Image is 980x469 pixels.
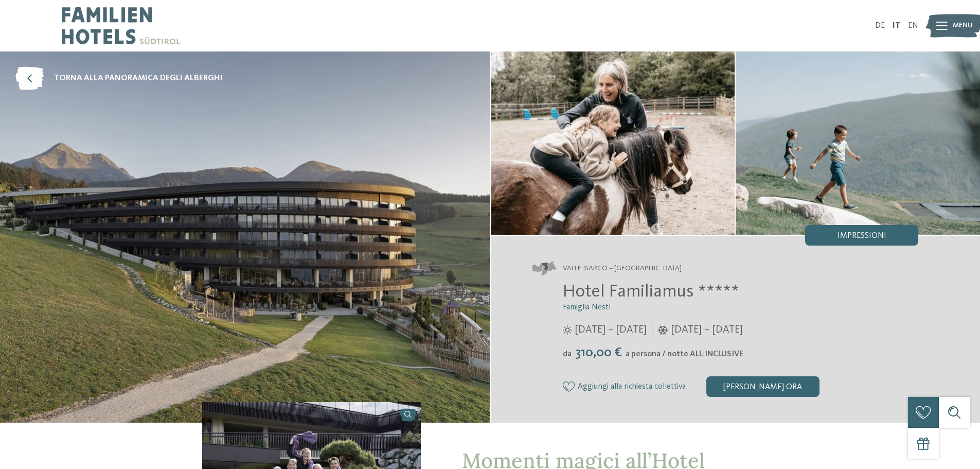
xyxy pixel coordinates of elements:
[563,350,572,358] span: da
[953,21,973,31] span: Menu
[578,383,686,392] span: Aggiungi alla richiesta collettiva
[706,376,819,397] div: [PERSON_NAME] ora
[15,67,223,90] a: torna alla panoramica degli alberghi
[875,22,885,30] a: DE
[657,325,668,335] i: Orari d'apertura inverno
[563,303,611,311] span: Famiglia Nestl
[671,323,743,337] span: [DATE] – [DATE]
[626,350,743,358] span: a persona / notte ALL-INCLUSIVE
[838,232,886,240] span: Impressioni
[563,325,572,335] i: Orari d'apertura estate
[563,264,682,274] span: Valle Isarco – [GEOGRAPHIC_DATA]
[491,51,735,235] img: Family hotel a Maranza
[736,51,980,235] img: Family hotel a Maranza
[908,22,918,30] a: EN
[893,22,900,30] a: IT
[54,73,223,84] span: torna alla panoramica degli alberghi
[575,323,647,337] span: [DATE] – [DATE]
[573,346,625,359] span: 310,00 €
